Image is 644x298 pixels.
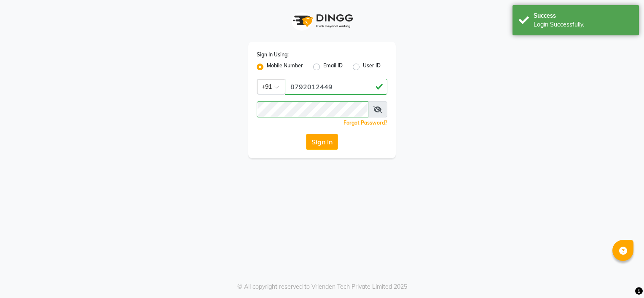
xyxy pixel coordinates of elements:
[257,51,289,59] label: Sign In Using:
[343,120,387,126] a: Forgot Password?
[306,134,338,150] button: Sign In
[363,62,381,72] label: User ID
[288,8,356,33] img: logo1.svg
[534,20,633,29] div: Login Successfully.
[257,101,368,117] input: Username
[609,264,636,290] iframe: chat widget
[285,79,387,95] input: Username
[534,11,633,20] div: Success
[323,62,343,72] label: Email ID
[267,62,303,72] label: Mobile Number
